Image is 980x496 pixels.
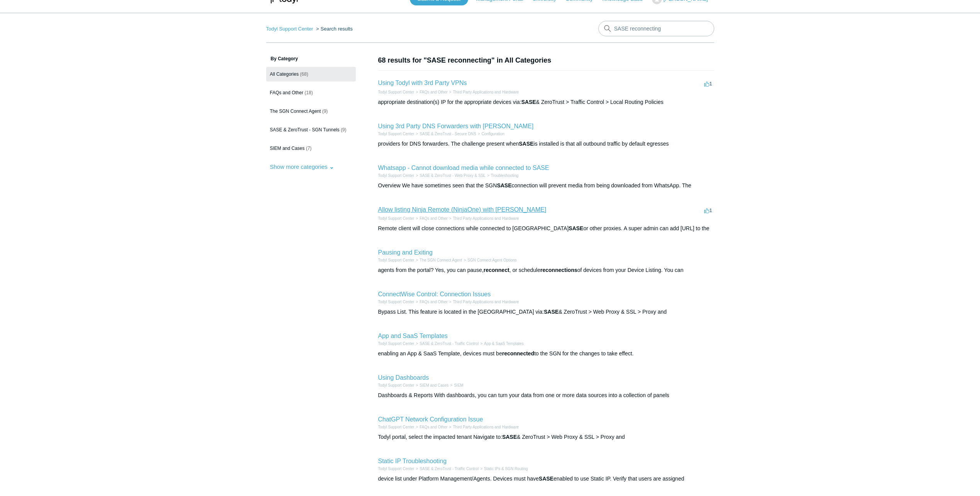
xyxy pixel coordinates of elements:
[414,382,448,388] li: SIEM and Cases
[378,131,414,137] li: Todyl Support Center
[448,216,519,221] li: Third Party Applications and Hardware
[266,67,356,82] a: All Categories (68)
[378,266,714,274] div: agents from the portal? Yes, you can pause, , or schedule of devices from your Device Listing. Yo...
[414,466,479,472] li: SASE & ZeroTrust - Traffic Control
[341,127,346,132] span: (9)
[378,206,547,213] a: Allow listing Ninja Remote (NinjaOne) with [PERSON_NAME]
[420,173,486,178] a: SASE & ZeroTrust - Web Proxy & SSL
[378,258,414,262] a: Todyl Support Center
[378,55,714,66] h1: 68 results for "SASE reconnecting" in All Categories
[378,216,414,221] a: Todyl Support Center
[378,475,714,483] div: device list under Platform Management/Agents. Devices must have enabled to use Static IP. Verify ...
[453,425,519,429] a: Third Party Applications and Hardware
[448,89,519,95] li: Third Party Applications and Hardware
[378,89,414,95] li: Todyl Support Center
[266,26,315,32] li: Todyl Support Center
[414,216,447,221] li: FAQs and Other
[420,383,448,387] a: SIEM and Cases
[502,434,517,440] em: SASE
[414,341,479,347] li: SASE & ZeroTrust - Traffic Control
[378,173,414,178] a: Todyl Support Center
[486,173,518,178] li: Troubleshooting
[378,98,714,106] div: appropriate destination(s) IP for the appropriate devices via: & ZeroTrust > Traffic Control > Lo...
[306,146,312,151] span: (7)
[448,382,463,388] li: SIEM
[378,257,414,263] li: Todyl Support Center
[300,71,308,77] span: (68)
[378,416,483,423] a: ChatGPT Network Configuration Issue
[305,90,313,95] span: (18)
[420,132,476,136] a: SASE & ZeroTrust - Secure DNS
[270,127,340,132] span: SASE & ZeroTrust - SGN Tunnels
[448,299,519,305] li: Third Party Applications and Hardware
[704,207,712,213] span: 1
[414,131,476,137] li: SASE & ZeroTrust - Secure DNS
[378,341,414,346] a: Todyl Support Center
[378,165,549,171] a: Whatsapp - Cannot download media while connected to SASE
[453,216,519,221] a: Third Party Applications and Hardware
[502,350,534,357] em: reconnected
[414,299,447,305] li: FAQs and Other
[414,257,462,263] li: The SGN Connect Agent
[453,300,519,304] a: Third Party Applications and Hardware
[314,26,353,32] li: Search results
[378,216,414,221] li: Todyl Support Center
[378,433,714,441] div: Todyl portal, select the impacted tenant Navigate to: & ZeroTrust > Web Proxy & SSL > Proxy and
[420,467,479,471] a: SASE & ZeroTrust - Traffic Control
[540,267,577,273] em: reconnections
[420,341,479,346] a: SASE & ZeroTrust - Traffic Control
[266,141,356,156] a: SIEM and Cases (7)
[598,21,714,36] input: Search
[378,90,414,94] a: Todyl Support Center
[378,182,714,190] div: Overview We have sometimes seen that the SGN connection will prevent media from being downloaded ...
[378,333,448,339] a: App and SaaS Templates
[378,467,414,471] a: Todyl Support Center
[378,391,714,399] div: Dashboards & Reports With dashboards, you can turn your data from one or more data sources into a...
[378,140,714,148] div: providers for DNS forwarders. The challenge present when is installed is that all outbound traffi...
[378,291,491,297] a: ConnectWise Control: Connection Issues
[467,258,516,262] a: SGN Connect Agent Options
[569,225,583,231] em: SASE
[420,258,462,262] a: The SGN Connect Agent
[414,424,447,430] li: FAQs and Other
[266,160,338,174] button: Show more categories
[448,424,519,430] li: Third Party Applications and Hardware
[378,308,714,316] div: Bypass List. This feature is located in the [GEOGRAPHIC_DATA] via: & ZeroTrust > Web Proxy & SSL ...
[414,89,447,95] li: FAQs and Other
[378,374,429,381] a: Using Dashboards
[484,341,524,346] a: App & SaaS Templates
[479,466,528,472] li: Static IPs & SGN Routing
[270,71,299,77] span: All Categories
[484,467,528,471] a: Static IPs & SGN Routing
[420,425,447,429] a: FAQs and Other
[270,109,321,114] span: The SGN Connect Agent
[420,300,447,304] a: FAQs and Other
[378,425,414,429] a: Todyl Support Center
[378,350,714,358] div: enabling an App & SaaS Template, devices must be to the SGN for the changes to take effect.
[414,173,485,178] li: SASE & ZeroTrust - Web Proxy & SSL
[378,224,714,233] div: Remote client will close connections while connected to [GEOGRAPHIC_DATA] or other proxies. A sup...
[378,123,534,129] a: Using 3rd Party DNS Forwarders with [PERSON_NAME]
[491,173,518,178] a: Troubleshooting
[454,383,463,387] a: SIEM
[378,300,414,304] a: Todyl Support Center
[378,132,414,136] a: Todyl Support Center
[378,424,414,430] li: Todyl Support Center
[497,182,511,189] em: SASE
[453,90,519,94] a: Third Party Applications and Hardware
[484,267,510,273] em: reconnect
[378,173,414,178] li: Todyl Support Center
[378,80,467,86] a: Using Todyl with 3rd Party VPNs
[479,341,524,347] li: App & SaaS Templates
[266,26,313,32] a: Todyl Support Center
[420,90,447,94] a: FAQs and Other
[462,257,516,263] li: SGN Connect Agent Options
[544,309,559,315] em: SASE
[521,99,536,105] em: SASE
[378,341,414,347] li: Todyl Support Center
[519,141,533,147] em: SASE
[266,85,356,100] a: FAQs and Other (18)
[378,299,414,305] li: Todyl Support Center
[420,216,447,221] a: FAQs and Other
[270,146,305,151] span: SIEM and Cases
